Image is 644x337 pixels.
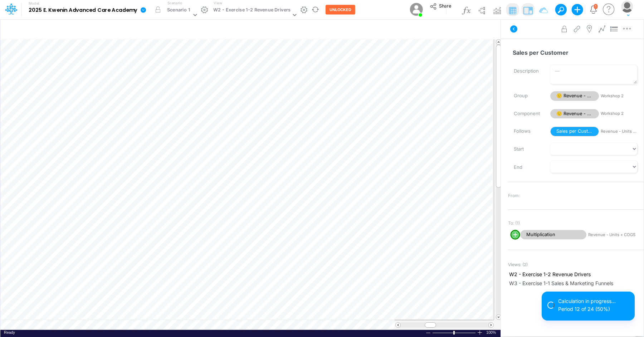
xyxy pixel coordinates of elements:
label: Follows [508,125,545,137]
input: Type a title here [6,23,345,37]
img: User Image Icon [408,1,424,18]
b: 2025 E. Kwenin Advanced Care Academy [29,7,137,14]
input: — Node name — [508,46,638,59]
span: To: (1) [508,220,520,226]
span: From: [508,192,520,199]
button: UNLOCKED [326,5,355,15]
label: Scenario [167,0,182,6]
span: 🙂 Revenue - Units + COGS [550,91,599,101]
span: Workshop 2 [601,111,637,117]
span: Multiplication [520,230,586,240]
span: 🙂 Revenue - Units + COGS [550,109,599,119]
div: Scenario 1 [167,6,190,15]
div: W2 - Exercise 1-2 Revenue Drivers [213,6,291,15]
span: Workshop 2 [601,93,637,99]
span: Sales per Customer [550,127,599,136]
span: W3 - Exercise 1-1 Sales & Marketing Funnels [509,279,643,287]
div: Zoom [453,331,455,334]
label: Description [508,65,545,77]
label: End [508,161,545,174]
div: Zoom In [477,330,483,335]
div: Calculation in progress... Period 12 of 24 (50%) [558,297,629,312]
span: Views: ( 2 ) [508,262,528,268]
span: W2 - Exercise 1-2 Revenue Drivers [509,270,643,278]
div: Zoom level [486,330,497,335]
svg: circle with outer border [510,230,520,240]
div: Zoom [432,330,477,335]
div: In Ready mode [4,330,15,335]
span: 100% [486,330,497,335]
button: Share [426,1,455,19]
label: Model [29,1,39,6]
label: Start [508,143,545,155]
span: Ready [4,330,15,334]
label: Group [508,90,545,102]
span: Share [439,3,451,8]
div: 1 unread items [595,5,596,8]
a: Notifications [589,5,597,14]
label: View [214,0,222,6]
div: Zoom Out [425,330,431,336]
label: Component [508,108,545,120]
span: Revenue - Units + COGS [601,128,637,135]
